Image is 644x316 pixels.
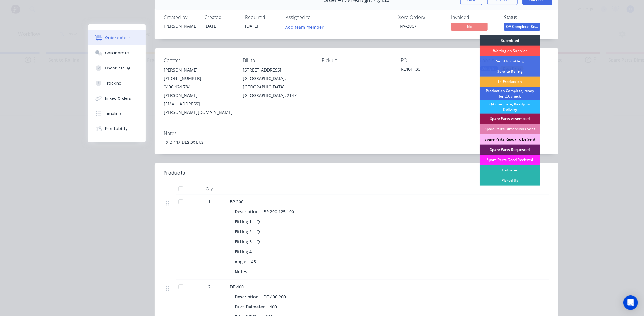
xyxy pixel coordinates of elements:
div: DE 400 200 [261,292,288,301]
button: Linked Orders [88,91,146,106]
span: QA Complete, Re... [504,23,540,30]
div: 1x BP 4x DEs 3x ECs [164,139,549,145]
span: No [451,23,488,30]
div: [PERSON_NAME] [164,66,233,74]
div: Angle [235,257,249,266]
div: Profitability [105,126,128,131]
div: Delivered [480,165,540,175]
div: Timeline [105,111,121,116]
span: BP 200 [230,199,243,205]
div: [PHONE_NUMBER] [164,74,233,83]
span: [DATE] [204,23,218,29]
div: Submitted [480,35,540,46]
button: Timeline [88,106,146,121]
div: Fitting 1 [235,217,254,226]
button: Profitability [88,121,146,136]
div: Collaborate [105,50,129,56]
div: [PERSON_NAME][EMAIL_ADDRESS][PERSON_NAME][DOMAIN_NAME] [164,91,233,117]
div: [PERSON_NAME] [164,23,197,29]
div: Fitting 3 [235,237,254,246]
div: INV-2067 [398,23,444,29]
div: Duct Daimeter [235,302,267,311]
div: Created [204,15,238,20]
button: Order details [88,30,146,45]
div: PO [401,58,470,63]
span: DE 400 [230,284,244,290]
div: Checklists 0/0 [105,65,132,71]
div: Created by [164,15,197,20]
div: Products [164,169,185,177]
div: Bill to [243,58,312,63]
div: Open Intercom Messenger [623,295,638,310]
div: 400 [267,302,279,311]
div: In Production [480,77,540,87]
button: Add team member [282,23,327,31]
div: 0406 424 784 [164,83,233,91]
div: Fitting 4 [235,247,254,256]
div: Waiting on Supplier [480,46,540,56]
button: QA Complete, Re... [504,23,540,32]
div: Status [504,15,549,20]
div: BP 200 125 100 [261,207,297,216]
div: Notes: [235,267,251,276]
div: Qty [191,183,227,195]
div: Notes [164,131,549,136]
button: Add team member [286,23,327,31]
div: 45 [249,257,258,266]
button: Checklists 0/0 [88,61,146,76]
div: Description [235,292,261,301]
div: Picked Up [480,175,540,186]
div: Q [254,227,262,236]
div: Q [254,217,262,226]
span: [DATE] [245,23,258,29]
div: Tracking [105,81,122,86]
div: Production Complete, ready for QA check [480,87,540,100]
span: 2 [208,284,210,290]
div: RL461136 [401,66,470,74]
div: Contact [164,58,233,63]
div: [PERSON_NAME][PHONE_NUMBER]0406 424 784[PERSON_NAME][EMAIL_ADDRESS][PERSON_NAME][DOMAIN_NAME] [164,66,233,117]
div: QA Complete, Ready for Delivery [480,100,540,114]
div: Spare Parts Ready To be Sent [480,134,540,145]
div: Required [245,15,278,20]
button: Tracking [88,76,146,91]
div: Spare Parts Assembled [480,114,540,124]
div: Linked Orders [105,96,131,101]
div: Spare Parts Dimensions Sent [480,124,540,134]
div: Xero Order # [398,15,444,20]
div: Spare Parts Good Recieved [480,155,540,165]
div: Fitting 2 [235,227,254,236]
button: Collaborate [88,45,146,61]
div: Send to Cutting [480,56,540,66]
div: Assigned to [286,15,346,20]
div: Sent to Rolling [480,66,540,77]
div: Pick up [322,58,391,63]
div: [GEOGRAPHIC_DATA], [GEOGRAPHIC_DATA], [GEOGRAPHIC_DATA], 2147 [243,74,312,100]
span: 1 [208,198,210,205]
div: [STREET_ADDRESS][GEOGRAPHIC_DATA], [GEOGRAPHIC_DATA], [GEOGRAPHIC_DATA], 2147 [243,66,312,100]
div: Spare Parts Requested [480,145,540,155]
div: Invoiced [451,15,497,20]
div: Order details [105,35,131,41]
div: [STREET_ADDRESS] [243,66,312,74]
div: Description [235,207,261,216]
div: Q [254,237,262,246]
